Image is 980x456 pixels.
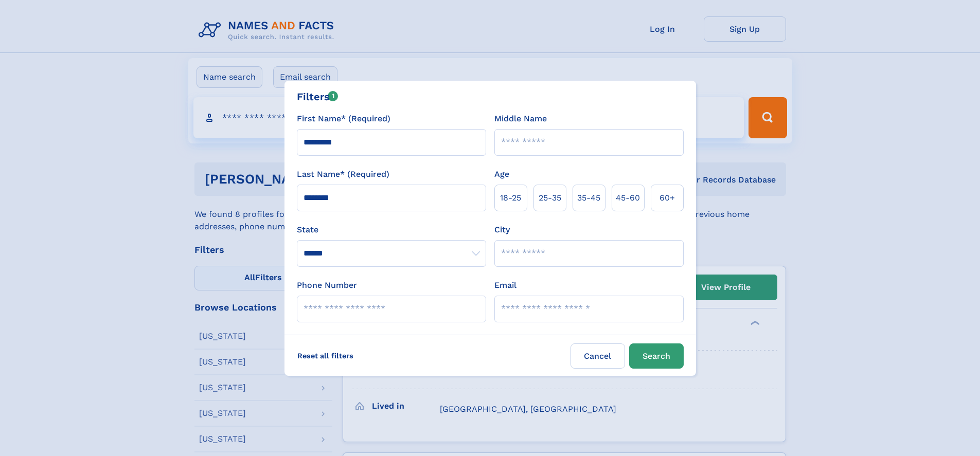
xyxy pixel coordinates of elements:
[571,343,625,369] label: Cancel
[577,192,600,204] span: 35‑45
[494,168,509,180] label: Age
[297,89,338,104] div: Filters
[629,343,684,369] button: Search
[297,279,357,291] label: Phone Number
[616,192,640,204] span: 45‑60
[297,113,390,125] label: First Name* (Required)
[494,224,510,236] label: City
[494,113,547,125] label: Middle Name
[297,224,486,236] label: State
[297,168,389,180] label: Last Name* (Required)
[539,192,561,204] span: 25‑35
[291,343,360,368] label: Reset all filters
[660,192,675,204] span: 60+
[500,192,521,204] span: 18‑25
[494,279,516,291] label: Email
